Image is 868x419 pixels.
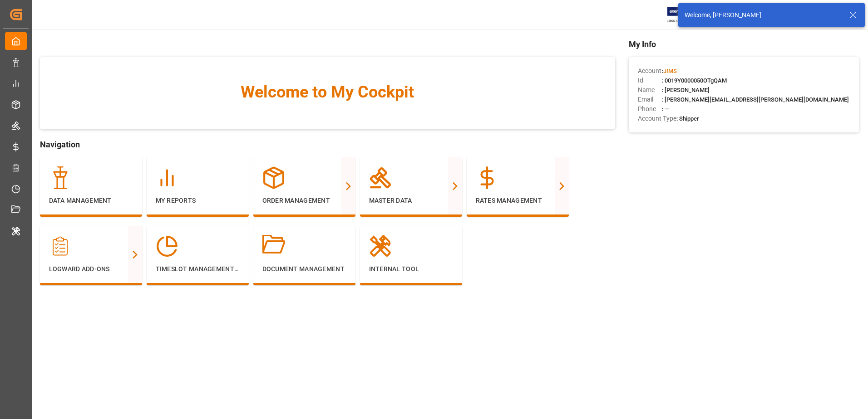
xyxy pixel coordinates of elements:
span: Account [638,66,662,76]
span: : — [662,106,669,112]
span: : Shipper [676,115,699,122]
p: Internal Tool [369,264,453,274]
img: Exertis%20JAM%20-%20Email%20Logo.jpg_1722504956.jpg [667,7,699,23]
span: Welcome to My Cockpit [58,80,597,104]
span: : 0019Y0000050OTgQAM [662,77,727,84]
span: JIMS [663,68,677,74]
p: My Reports [156,196,240,205]
span: : [PERSON_NAME] [662,87,710,93]
span: Navigation [40,138,615,151]
span: Email [638,95,662,104]
p: Data Management [49,196,133,205]
span: My Info [629,38,859,50]
span: Phone [638,104,662,114]
span: Account Type [638,114,676,123]
p: Document Management [262,264,346,274]
span: Name [638,85,662,95]
span: Id [638,76,662,85]
p: Master Data [369,196,453,205]
p: Rates Management [476,196,560,205]
span: : [PERSON_NAME][EMAIL_ADDRESS][PERSON_NAME][DOMAIN_NAME] [662,96,849,103]
div: Welcome, [PERSON_NAME] [685,10,841,20]
span: : [662,68,677,74]
p: Timeslot Management V2 [156,264,240,274]
p: Order Management [262,196,346,205]
p: Logward Add-ons [49,264,133,274]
